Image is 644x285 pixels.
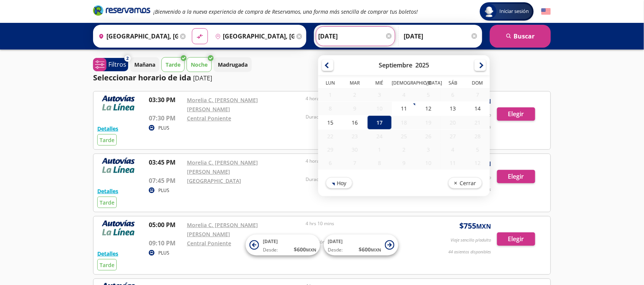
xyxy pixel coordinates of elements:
div: 07-Sep-25 [465,88,490,101]
div: 08-Sep-25 [318,102,343,115]
p: 03:45 PM [149,158,183,167]
div: 29-Sep-25 [318,143,343,156]
input: Opcional [404,27,478,46]
div: 27-Sep-25 [441,130,465,143]
div: 11-Oct-25 [441,156,465,170]
span: $ 600 [294,246,316,254]
a: [GEOGRAPHIC_DATA] [187,177,241,184]
div: 23-Sep-25 [343,130,367,143]
div: 09-Oct-25 [392,156,416,170]
a: Central Poniente [187,115,231,122]
button: Noche [187,57,212,72]
div: 10-Oct-25 [416,156,441,170]
div: 12-Sep-25 [416,101,441,115]
a: Morelia C. [PERSON_NAME] [PERSON_NAME] [187,159,258,175]
div: 12-Oct-25 [465,156,490,170]
th: Miércoles [367,80,392,88]
div: 17-Sep-25 [367,115,392,130]
span: $ 600 [359,246,381,254]
p: Noche [191,61,208,69]
span: Tarde [100,199,114,206]
div: 20-Sep-25 [441,116,465,129]
div: 01-Oct-25 [367,143,392,156]
th: Domingo [465,80,490,88]
p: 4 hrs 10 mins [306,220,421,227]
button: Buscar [490,25,551,48]
p: 4 horas [306,95,421,102]
button: [DATE]Desde:$600MXN [246,235,320,256]
div: 05-Oct-25 [465,143,490,156]
div: 07-Oct-25 [343,156,367,170]
button: Elegir [497,232,535,246]
p: 05:00 PM [149,220,183,229]
input: Buscar Destino [212,27,295,46]
div: Septiembre [379,61,412,69]
div: 04-Sep-25 [392,88,416,101]
th: Lunes [318,80,343,88]
p: Filtros [108,60,126,69]
button: Hoy [326,177,353,189]
div: 10-Sep-25 [367,102,392,115]
p: 09:10 PM [149,239,183,248]
span: Desde: [328,247,343,254]
small: MXN [477,222,491,231]
input: Elegir Fecha [318,27,393,46]
div: 09-Sep-25 [343,102,367,115]
div: 28-Sep-25 [465,130,490,143]
p: Duración [306,176,421,183]
p: 44 asientos disponibles [449,249,491,255]
p: PLUS [158,250,169,256]
button: Elegir [497,170,535,183]
a: Morelia C. [PERSON_NAME] [PERSON_NAME] [187,221,258,238]
i: Brand Logo [93,5,150,16]
div: 19-Sep-25 [416,116,441,129]
span: Desde: [263,247,278,254]
a: Morelia C. [PERSON_NAME] [PERSON_NAME] [187,96,258,113]
span: [DATE] [328,239,343,245]
img: RESERVAMOS [97,158,139,173]
div: 18-Sep-25 [392,116,416,129]
div: 06-Oct-25 [318,156,343,170]
p: 07:45 PM [149,176,183,185]
span: $ 755 [460,220,491,232]
div: 11-Sep-25 [392,101,416,115]
img: RESERVAMOS [97,95,139,110]
p: PLUS [158,187,169,194]
p: Viaje sencillo p/adulto [451,237,491,243]
div: 21-Sep-25 [465,116,490,129]
p: Mañana [134,61,155,69]
div: 24-Sep-25 [367,130,392,143]
span: Tarde [100,136,114,144]
div: 2025 [415,61,429,69]
p: 03:30 PM [149,95,183,104]
div: 04-Oct-25 [441,143,465,156]
span: Tarde [100,261,114,269]
button: Detalles [97,250,118,258]
div: 02-Sep-25 [343,88,367,101]
button: English [541,7,551,16]
div: 30-Sep-25 [343,143,367,156]
em: ¡Bienvenido a la nueva experiencia de compra de Reservamos, una forma más sencilla de comprar tus... [153,8,418,15]
p: Tarde [166,61,180,69]
p: Seleccionar horario de ida [93,72,191,83]
div: 14-Sep-25 [465,101,490,115]
th: Viernes [416,80,441,88]
button: [DATE]Desde:$600MXN [324,235,398,256]
span: 2 [127,55,129,62]
button: Madrugada [214,57,252,72]
input: Buscar Origen [95,27,178,46]
th: Martes [343,80,367,88]
button: Mañana [130,57,159,72]
p: Madrugada [218,61,248,69]
div: 06-Sep-25 [441,88,465,101]
th: Sábado [441,80,465,88]
button: Elegir [497,107,535,121]
button: Detalles [97,187,118,195]
button: 2Filtros [93,58,128,71]
div: 26-Sep-25 [416,130,441,143]
small: MXN [371,247,381,253]
span: Iniciar sesión [497,8,532,15]
div: 16-Sep-25 [343,115,367,130]
div: 15-Sep-25 [318,115,343,130]
a: Central Poniente [187,240,231,247]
